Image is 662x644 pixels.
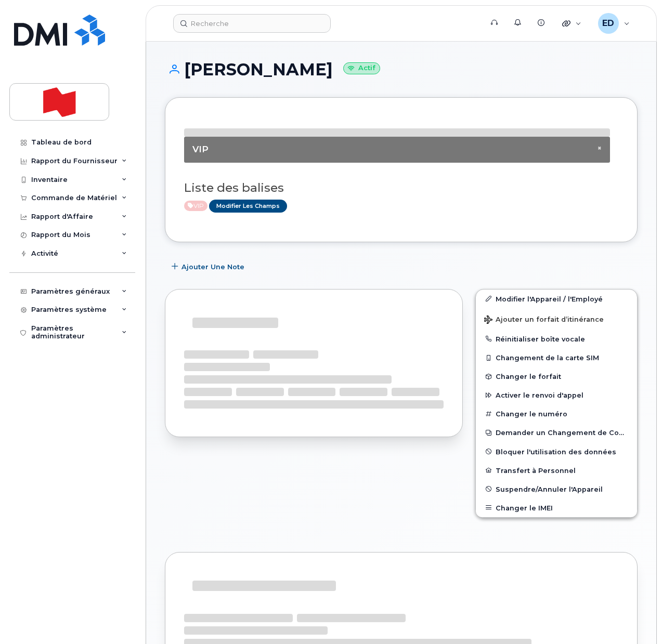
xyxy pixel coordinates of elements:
button: Changer le numéro [476,404,637,423]
a: Modifier les Champs [209,200,287,213]
span: Ajouter un forfait d’itinérance [484,316,604,325]
span: Changer le forfait [496,373,561,380]
span: VIP [192,144,209,154]
button: Activer le renvoi d'appel [476,386,637,404]
button: Demander un Changement de Compte [476,423,637,442]
a: Modifier l'Appareil / l'Employé [476,290,637,308]
button: Réinitialiser boîte vocale [476,330,637,348]
button: Suspendre/Annuler l'Appareil [476,480,637,498]
small: Actif [343,62,380,74]
span: Ajouter une Note [181,262,244,272]
button: Ajouter un forfait d’itinérance [476,308,637,330]
button: Ajouter une Note [165,258,253,277]
span: Suspendre/Annuler l'Appareil [496,485,603,493]
button: Changement de la carte SIM [476,348,637,367]
button: Changer le IMEI [476,498,637,517]
button: Changer le forfait [476,367,637,386]
h1: [PERSON_NAME] [165,60,638,78]
button: Close [598,145,602,152]
button: Transfert à Personnel [476,461,637,480]
button: Bloquer l'utilisation des données [476,442,637,461]
span: Active [184,201,207,211]
span: × [598,144,602,152]
span: Activer le renvoi d'appel [496,391,583,399]
h3: Liste des balises [184,181,618,194]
